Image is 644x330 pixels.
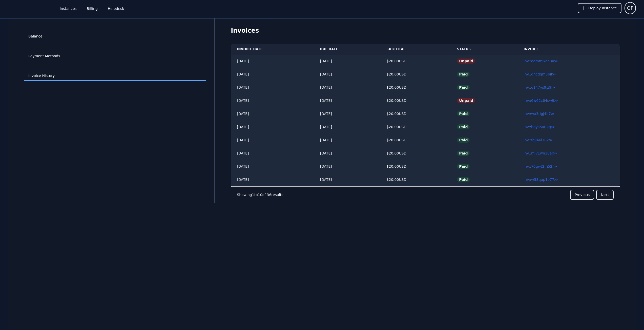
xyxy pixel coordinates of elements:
td: [DATE] [314,54,381,68]
td: [DATE] [314,133,381,147]
th: Status [451,44,517,54]
td: [DATE] [314,160,381,173]
button: Previous [570,190,594,200]
a: Balance [24,32,206,41]
span: Paid [457,124,470,129]
div: $ 20.00 USD [386,111,445,116]
span: Paid [457,72,470,77]
td: [DATE] [231,107,314,120]
td: [DATE] [314,81,381,94]
td: [DATE] [231,133,314,147]
a: inv::oomn9kee3a≫ [524,59,558,63]
a: inv::6w62c64sw9≫ [524,99,558,103]
a: inv::76gwt2m52i≫ [524,164,557,168]
td: [DATE] [231,160,314,173]
div: $ 20.00 USD [386,85,445,90]
td: [DATE] [314,107,381,120]
div: $ 20.00 USD [386,151,445,156]
span: Paid [457,151,470,156]
td: [DATE] [231,120,314,133]
button: Next [596,190,614,200]
a: Invoice History [24,71,206,81]
th: Invoice [517,44,620,54]
td: [DATE] [314,173,381,186]
span: Paid [457,111,470,116]
h1: Invoices [231,27,620,38]
td: [DATE] [231,54,314,68]
td: [DATE] [314,120,381,133]
a: inv::o147ys9jz9≫ [524,85,555,89]
a: Payment Methods [24,51,206,61]
nav: Pagination [231,186,620,203]
span: Paid [457,177,470,182]
span: Paid [457,85,470,90]
span: QP [627,5,633,12]
td: [DATE] [314,147,381,160]
span: Deploy Instance [588,6,617,11]
a: inv::fgji46l182≫ [524,138,552,142]
span: 1 [252,193,254,197]
td: [DATE] [231,94,314,107]
div: $ 20.00 USD [386,98,445,103]
a: inv::mlv1wn10er≫ [524,151,557,155]
div: $ 20.00 USD [386,124,445,129]
span: Unpaid [457,59,475,64]
div: $ 20.00 USD [386,164,445,169]
div: $ 20.00 USD [386,138,445,143]
td: [DATE] [231,147,314,160]
p: Showing to of results [237,192,283,197]
span: Paid [457,164,470,169]
button: User menu [625,2,636,14]
span: Paid [457,138,470,143]
th: Invoice Date [231,44,314,54]
a: inv::w53qup1o77≫ [524,178,558,182]
td: [DATE] [231,173,314,186]
div: $ 20.00 USD [386,72,445,77]
button: Deploy Instance [578,3,621,13]
td: [DATE] [314,68,381,81]
td: [DATE] [231,68,314,81]
span: 10 [258,193,262,197]
a: inv::wx3rigj4b7≫ [524,112,554,116]
span: 36 [267,193,272,197]
div: $ 20.00 USD [386,177,445,182]
img: Logo [8,4,45,12]
a: inv::bqys6utl4g≫ [524,125,555,129]
th: Subtotal [380,44,451,54]
span: Unpaid [457,98,475,103]
a: inv::qncdqm5bil≫ [524,72,556,76]
td: [DATE] [314,94,381,107]
div: $ 20.00 USD [386,59,445,64]
td: [DATE] [231,81,314,94]
th: Due Date [314,44,381,54]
